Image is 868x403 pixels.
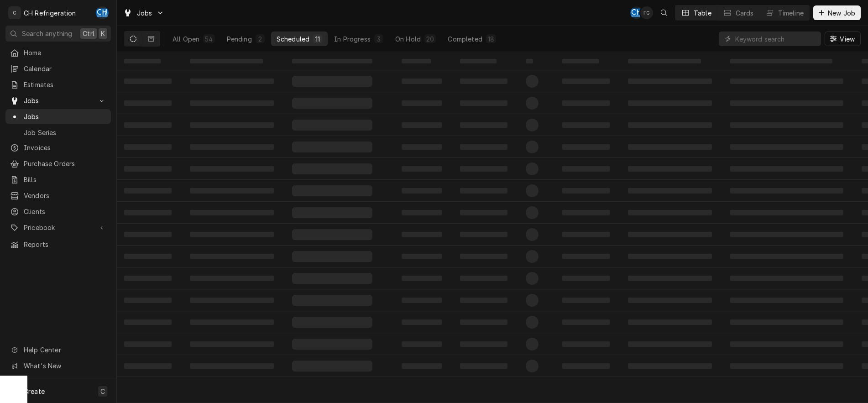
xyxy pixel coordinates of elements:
span: ‌ [730,276,843,281]
span: ‌ [562,100,610,106]
span: ‌ [124,298,172,303]
a: Go to Help Center [5,342,111,357]
a: Invoices [5,140,111,155]
span: ‌ [190,341,274,347]
span: ‌ [730,298,843,303]
a: Go to What's New [5,358,111,373]
span: ‌ [562,59,599,63]
span: ‌ [526,272,539,285]
span: Clients [24,207,106,216]
div: Cards [736,8,754,18]
span: ‌ [190,363,274,369]
div: All Open [173,34,199,44]
span: ‌ [460,276,507,281]
span: ‌ [190,276,274,281]
span: ‌ [628,276,712,281]
div: FG [640,6,653,19]
span: ‌ [562,122,610,128]
span: Calendar [24,64,106,73]
table: Scheduled Jobs List Loading [117,52,868,403]
span: ‌ [292,317,372,328]
a: Bills [5,172,111,187]
span: ‌ [730,232,843,237]
a: Home [5,45,111,60]
input: Keyword search [735,31,816,46]
div: Completed [448,34,482,44]
span: Estimates [24,80,106,89]
span: ‌ [628,100,712,106]
span: ‌ [292,141,372,152]
span: What's New [24,361,105,371]
span: New Job [826,8,857,18]
span: ‌ [124,276,172,281]
span: ‌ [562,363,610,369]
a: Jobs [5,109,111,124]
a: Vendors [5,188,111,203]
span: ‌ [292,163,372,174]
div: 18 [488,34,494,44]
span: ‌ [292,229,372,240]
span: ‌ [190,254,274,259]
div: CH [96,6,109,19]
a: Clients [5,204,111,219]
span: ‌ [402,144,442,150]
span: ‌ [292,59,372,63]
span: Help Center [24,345,105,355]
span: ‌ [562,166,610,172]
span: ‌ [190,210,274,215]
span: ‌ [402,100,442,106]
button: New Job [813,5,861,20]
span: ‌ [730,210,843,215]
a: Job Series [5,125,111,140]
div: CH [630,6,643,19]
span: ‌ [628,298,712,303]
span: ‌ [460,319,507,325]
div: CH Refrigeration [24,8,76,18]
span: ‌ [628,341,712,347]
span: Jobs [24,96,93,105]
span: ‌ [292,273,372,284]
span: ‌ [628,122,712,128]
div: Scheduled [277,34,309,44]
span: ‌ [402,254,442,259]
span: ‌ [460,341,507,347]
span: ‌ [526,75,539,88]
span: ‌ [526,228,539,241]
span: ‌ [402,319,442,325]
span: ‌ [402,122,442,128]
span: ‌ [562,210,610,215]
span: C [100,387,105,396]
span: View [838,34,857,44]
span: ‌ [292,120,372,131]
span: ‌ [562,188,610,194]
span: ‌ [730,341,843,347]
span: ‌ [526,206,539,219]
span: Reports [24,240,106,249]
a: Go to Pricebook [5,220,111,235]
span: ‌ [190,122,274,128]
span: ‌ [402,298,442,303]
button: View [825,31,861,46]
span: Ctrl [83,29,94,38]
div: 11 [315,34,320,44]
span: ‌ [526,294,539,307]
span: ‌ [562,232,610,237]
span: ‌ [460,363,507,369]
span: ‌ [190,144,274,150]
span: ‌ [190,232,274,237]
span: ‌ [526,162,539,175]
span: ‌ [730,363,843,369]
div: 20 [426,34,434,44]
span: ‌ [628,188,712,194]
span: ‌ [628,319,712,325]
span: ‌ [460,188,507,194]
span: ‌ [124,188,172,194]
span: ‌ [526,360,539,372]
span: ‌ [562,276,610,281]
span: ‌ [460,79,507,84]
span: ‌ [460,100,507,106]
span: ‌ [190,319,274,325]
span: ‌ [292,339,372,350]
span: Jobs [24,112,106,121]
span: ‌ [526,316,539,329]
